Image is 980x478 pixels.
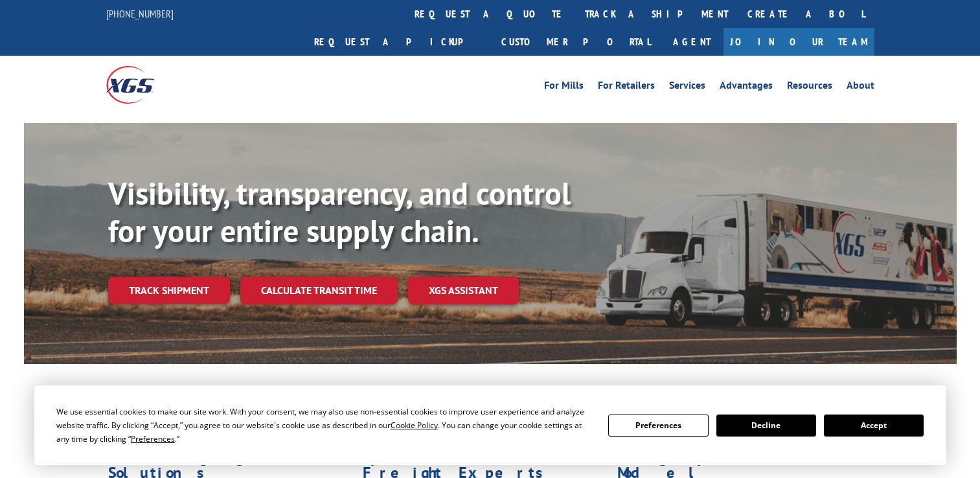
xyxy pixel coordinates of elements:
a: Resources [787,80,832,95]
a: Services [669,80,705,95]
a: About [847,80,874,95]
a: Join Our Team [724,28,874,56]
a: [PHONE_NUMBER] [106,7,174,20]
a: Track shipment [108,277,230,304]
a: XGS ASSISTANT [408,277,519,304]
a: For Mills [544,80,584,95]
span: Preferences [131,433,175,444]
a: Calculate transit time [240,277,398,304]
button: Decline [716,415,816,437]
a: Agent [660,28,724,56]
a: Customer Portal [492,28,660,56]
button: Accept [824,415,924,437]
b: Visibility, transparency, and control for your entire supply chain. [108,173,571,251]
span: Cookie Policy [391,420,438,431]
a: Request a pickup [304,28,492,56]
a: Advantages [720,80,773,95]
div: We use essential cookies to make our site work. With your consent, we may also use non-essential ... [56,405,593,446]
a: For Retailers [598,80,655,95]
div: Cookie Consent Prompt [34,385,946,465]
button: Preferences [608,415,708,437]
